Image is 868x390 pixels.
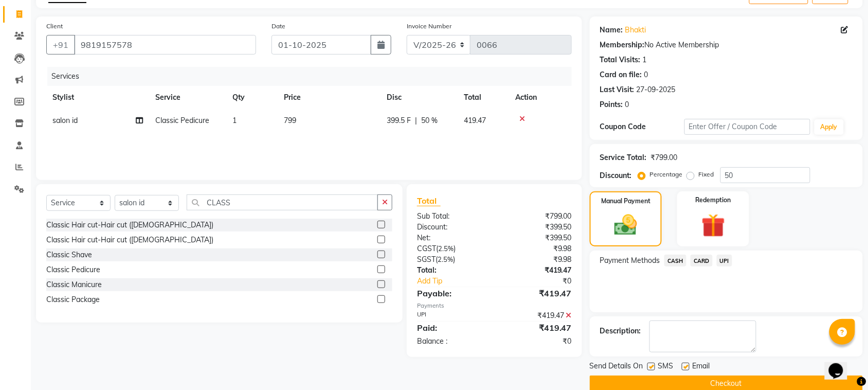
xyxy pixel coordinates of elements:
[387,115,411,126] span: 399.5 F
[625,25,646,36] a: Bhakti
[46,264,100,275] div: Classic Pedicure
[458,86,509,109] th: Total
[46,220,213,231] div: Classic Hair cut-Hair cut ([DEMOGRAPHIC_DATA])
[600,255,660,266] span: Payment Methods
[494,310,580,321] div: ₹419.47
[46,235,213,245] div: Classic Hair cut-Hair cut ([DEMOGRAPHIC_DATA])
[46,279,102,290] div: Classic Manicure
[600,326,641,336] div: Description:
[421,115,438,126] span: 50 %
[664,255,686,267] span: CASH
[409,287,495,299] div: Payable:
[226,86,278,109] th: Qty
[409,265,495,276] div: Total:
[409,310,495,321] div: UPI
[409,254,495,265] div: ( )
[625,99,629,110] div: 0
[494,287,580,299] div: ₹419.47
[494,336,580,347] div: ₹0
[494,322,580,334] div: ₹419.47
[494,211,580,222] div: ₹799.00
[46,294,100,305] div: Classic Package
[438,255,453,263] span: 2.5%
[46,250,92,260] div: Classic Shave
[74,35,256,55] input: Search by Name/Mobile/Email/Code
[409,233,495,243] div: Net:
[607,212,644,238] img: _cash.svg
[494,243,580,254] div: ₹9.98
[815,119,844,135] button: Apply
[658,361,674,374] span: SMS
[187,194,378,210] input: Search or Scan
[149,86,226,109] th: Service
[825,349,858,380] iframe: chat widget
[643,55,647,65] div: 1
[409,211,495,222] div: Sub Total:
[600,152,647,163] div: Service Total:
[693,361,710,374] span: Email
[600,40,645,50] div: Membership:
[409,276,509,287] a: Add Tip
[600,170,632,181] div: Discount:
[417,196,441,206] span: Total
[691,255,713,267] span: CARD
[494,233,580,243] div: ₹399.50
[46,86,149,109] th: Stylist
[494,254,580,265] div: ₹9.98
[637,84,676,95] div: 27-09-2025
[46,22,63,31] label: Client
[494,222,580,233] div: ₹399.50
[46,35,75,55] button: +91
[600,40,853,50] div: No Active Membership
[601,197,650,206] label: Manual Payment
[684,119,810,135] input: Enter Offer / Coupon Code
[600,25,623,36] div: Name:
[417,255,436,264] span: SGST
[509,276,580,287] div: ₹0
[272,22,285,31] label: Date
[600,69,642,80] div: Card on file:
[717,255,733,267] span: UPI
[409,243,495,254] div: ( )
[232,116,237,125] span: 1
[381,86,458,109] th: Disc
[509,86,572,109] th: Action
[415,115,417,126] span: |
[155,116,209,125] span: Classic Pedicure
[494,265,580,276] div: ₹419.47
[417,302,572,310] div: Payments
[464,116,486,125] span: 419.47
[278,86,381,109] th: Price
[650,170,683,179] label: Percentage
[409,322,495,334] div: Paid:
[284,116,296,125] span: 799
[407,22,451,31] label: Invoice Number
[600,121,684,132] div: Coupon Code
[600,84,635,95] div: Last Visit:
[600,99,623,110] div: Points:
[696,196,731,205] label: Redemption
[52,116,78,125] span: salon id
[651,152,678,163] div: ₹799.00
[590,361,643,374] span: Send Details On
[409,222,495,233] div: Discount:
[699,170,714,179] label: Fixed
[417,244,436,253] span: CGST
[438,244,454,253] span: 2.5%
[409,336,495,347] div: Balance :
[694,211,733,240] img: _gift.svg
[47,67,580,86] div: Services
[644,69,648,80] div: 0
[600,55,641,65] div: Total Visits:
